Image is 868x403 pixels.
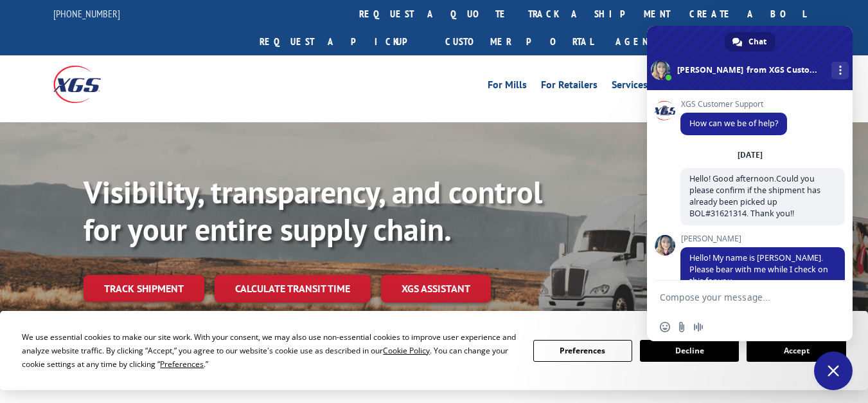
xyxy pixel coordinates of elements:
[383,345,430,356] span: Cookie Policy
[53,7,120,20] a: [PHONE_NUMBER]
[693,322,704,332] span: Audio message
[84,172,542,249] b: Visibility, transparency, and control for your entire supply chain.
[612,80,648,94] a: Services
[436,28,603,55] a: Customer Portal
[250,28,436,55] a: Request a pickup
[680,234,845,243] span: [PERSON_NAME]
[747,340,846,362] button: Accept
[660,292,811,303] textarea: Compose your message...
[533,340,632,362] button: Preferences
[689,173,820,219] span: Hello! Good afternoon.Could you please confirm if the shipment has already been picked up BOL#316...
[680,100,787,109] span: XGS Customer Support
[603,28,666,55] a: Agent
[381,275,491,303] a: XGS ASSISTANT
[84,275,204,302] a: Track shipment
[814,351,853,390] div: Close chat
[689,118,778,129] span: How can we be of help?
[22,330,517,371] div: We use essential cookies to make our site work. With your consent, we may also use non-essential ...
[725,32,775,52] div: Chat
[677,322,687,332] span: Send a file
[160,359,204,370] span: Preferences
[215,275,371,303] a: Calculate transit time
[831,62,849,79] div: More channels
[748,32,766,52] span: Chat
[541,80,598,94] a: For Retailers
[640,340,739,362] button: Decline
[660,322,670,332] span: Insert an emoji
[488,80,527,94] a: For Mills
[689,252,828,286] span: Hello! My name is [PERSON_NAME]. Please bear with me while I check on this for you
[738,151,763,159] div: [DATE]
